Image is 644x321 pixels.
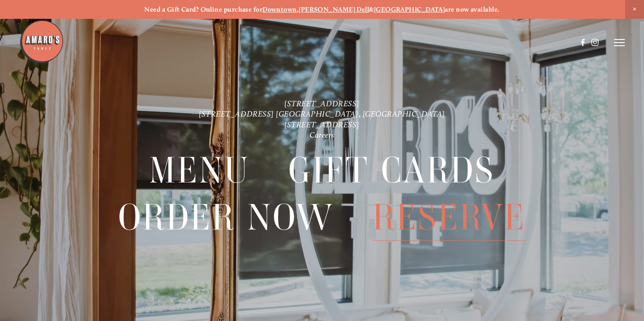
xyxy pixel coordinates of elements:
[445,5,499,13] strong: are now available.
[149,147,250,194] span: Menu
[118,194,334,241] span: Order Now
[288,147,494,193] a: Gift Cards
[373,194,526,240] a: Reserve
[373,194,526,241] span: Reserve
[297,5,299,13] strong: ,
[284,120,360,129] a: [STREET_ADDRESS]
[288,147,494,194] span: Gift Cards
[369,5,374,13] strong: &
[149,147,250,193] a: Menu
[299,5,369,13] a: [PERSON_NAME] Dell
[262,5,297,13] a: Downtown
[118,194,334,240] a: Order Now
[374,5,445,13] a: [GEOGRAPHIC_DATA]
[144,5,262,13] strong: Need a Gift Card? Online purchase for
[199,109,445,119] a: [STREET_ADDRESS] [GEOGRAPHIC_DATA], [GEOGRAPHIC_DATA]
[284,99,360,108] a: [STREET_ADDRESS]
[19,19,64,64] img: Amaro's Table
[309,130,335,140] a: Careers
